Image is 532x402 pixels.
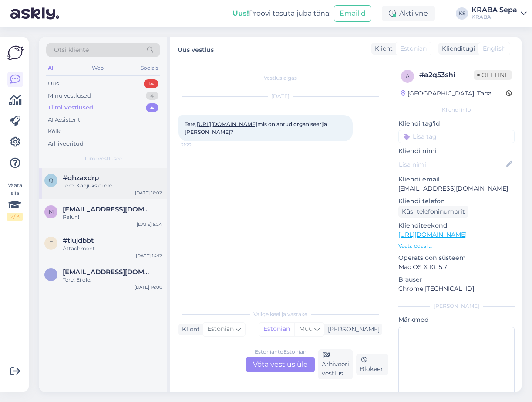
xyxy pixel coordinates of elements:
div: [DATE] [178,92,382,100]
p: Kliendi nimi [398,146,515,156]
div: Aktiivne [382,6,435,21]
div: Valige keel ja vastake [178,310,382,318]
div: Arhiveeritud [48,140,84,148]
p: Operatsioonisüsteem [398,253,515,262]
p: Brauser [398,275,515,284]
div: 14 [144,79,158,88]
a: [URL][DOMAIN_NAME] [398,231,467,238]
span: Estonian [400,44,427,53]
div: # a2q53shi [419,70,474,80]
span: Estonian [207,324,234,334]
div: Estonian [259,323,294,336]
span: t [50,240,53,246]
div: All [46,62,56,74]
div: Estonian to Estonian [255,348,306,356]
span: Offline [474,70,512,80]
img: Askly Logo [7,44,24,61]
span: m [49,208,54,215]
div: [PERSON_NAME] [324,325,380,334]
div: KS [456,7,468,20]
div: [DATE] 14:06 [135,284,162,290]
p: [EMAIL_ADDRESS][DOMAIN_NAME] [398,184,515,193]
div: 4 [146,103,158,112]
div: Küsi telefoninumbrit [398,206,468,218]
div: KRABA Sepa [471,7,517,14]
div: [PERSON_NAME] [398,302,515,310]
div: Tere! Ei ole. [63,276,162,284]
span: Otsi kliente [54,45,89,55]
span: Muu [299,325,313,333]
div: Proovi tasuta juba täna: [232,8,330,19]
div: KRABA [471,14,517,20]
div: Vaata siia [7,181,23,221]
div: Klient [371,44,393,53]
div: Web [90,62,105,74]
span: Tere, mis on antud organiseerija [PERSON_NAME]? [185,121,328,135]
div: [DATE] 16:02 [135,190,162,196]
div: Arhiveeri vestlus [318,349,353,379]
p: Kliendi telefon [398,197,515,206]
div: Attachment [63,245,162,252]
div: Blokeeri [356,354,388,375]
span: English [483,44,505,53]
a: [URL][DOMAIN_NAME] [197,121,257,127]
div: Vestlus algas [178,74,382,82]
a: KRABA SepaKRABA [471,7,527,20]
div: Minu vestlused [48,92,91,100]
span: q [49,177,53,184]
div: [DATE] 14:12 [136,252,162,259]
p: Märkmed [398,315,515,324]
span: meribelsa07@gmail.com [63,205,153,213]
label: Uus vestlus [178,43,214,55]
div: Kõik [48,127,61,136]
input: Lisa tag [398,130,515,143]
div: Palun! [63,213,162,221]
input: Lisa nimi [399,160,505,169]
p: Chrome [TECHNICAL_ID] [398,284,515,293]
button: Emailid [334,5,371,22]
div: Socials [139,62,160,74]
p: Kliendi tag'id [398,119,515,128]
div: Uus [48,79,59,88]
div: Klient [178,325,200,334]
span: Tiimi vestlused [84,155,123,163]
span: a [406,73,410,79]
div: Klienditugi [438,44,475,53]
b: Uus! [232,9,249,17]
span: tere182@mail.ee [63,268,153,276]
div: Võta vestlus üle [246,357,315,372]
p: Kliendi email [398,175,515,184]
span: 21:22 [181,142,214,148]
p: Klienditeekond [398,221,515,230]
div: 2 / 3 [7,213,23,221]
div: [GEOGRAPHIC_DATA], Tapa [401,89,492,98]
p: Vaata edasi ... [398,242,515,250]
span: t [50,271,53,278]
span: #tlujdbbt [63,237,94,245]
div: Kliendi info [398,106,515,114]
div: Tere! Kahjuks ei ole [63,182,162,190]
p: Mac OS X 10.15.7 [398,262,515,272]
div: [DATE] 8:24 [137,221,162,228]
div: 4 [146,92,158,100]
span: #qhzaxdrp [63,174,99,182]
div: AI Assistent [48,116,80,124]
div: Tiimi vestlused [48,103,93,112]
